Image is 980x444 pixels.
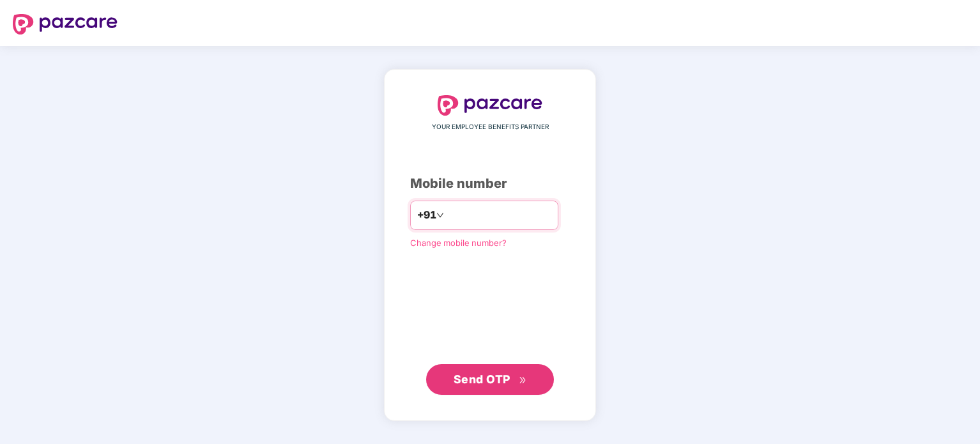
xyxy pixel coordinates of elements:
[436,211,444,219] span: down
[410,238,507,248] a: Change mobile number?
[417,207,436,223] span: +91
[410,174,570,194] div: Mobile number
[13,14,118,34] img: logo
[426,364,554,395] button: Send OTPdouble-right
[519,376,527,385] span: double-right
[454,372,510,386] span: Send OTP
[438,95,542,116] img: logo
[432,122,549,132] span: YOUR EMPLOYEE BENEFITS PARTNER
